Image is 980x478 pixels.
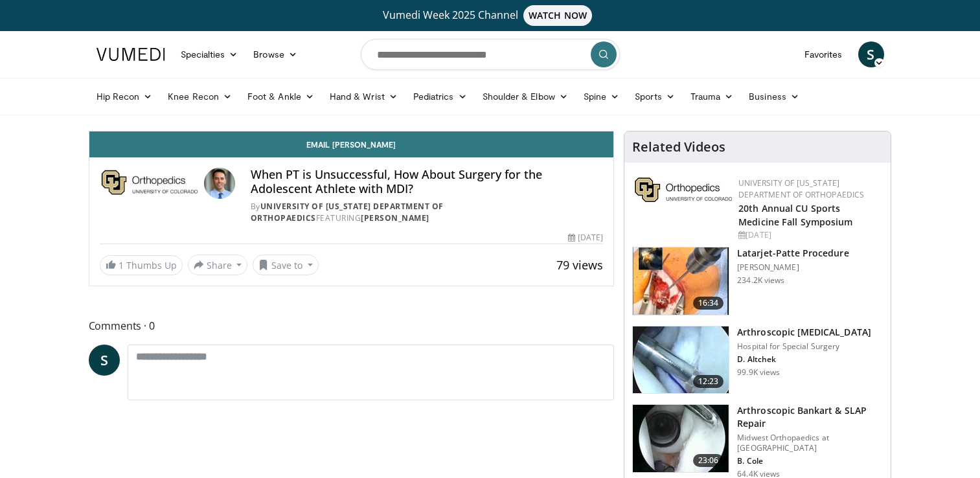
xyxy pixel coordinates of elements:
a: Foot & Ankle [240,84,322,109]
a: Business [741,84,807,109]
a: Spine [576,84,627,109]
img: University of Colorado Department of Orthopaedics [100,168,199,199]
div: [DATE] [738,229,880,241]
a: Email [PERSON_NAME] [89,131,614,157]
h4: Related Videos [632,139,725,155]
a: Pediatrics [405,84,475,109]
a: Knee Recon [160,84,240,109]
span: 1 [119,259,124,271]
p: Hospital for Special Surgery [737,341,871,352]
img: 10039_3.png.150x105_q85_crop-smart_upscale.jpg [633,326,729,394]
a: Hip Recon [89,84,161,109]
span: Comments 0 [89,317,615,334]
a: Trauma [683,84,742,109]
img: Avatar [204,168,235,199]
a: S [858,41,884,67]
a: 16:34 Latarjet-Patte Procedure [PERSON_NAME] 234.2K views [632,247,883,315]
span: 79 views [556,257,603,273]
a: 1 Thumbs Up [100,255,183,275]
h3: Arthroscopic [MEDICAL_DATA] [737,326,871,339]
a: 20th Annual CU Sports Medicine Fall Symposium [738,202,852,228]
a: Hand & Wrist [322,84,405,109]
p: D. Altchek [737,354,871,365]
img: 355603a8-37da-49b6-856f-e00d7e9307d3.png.150x105_q85_autocrop_double_scale_upscale_version-0.2.png [635,177,732,202]
a: University of [US_STATE] Department of Orthopaedics [251,201,444,223]
button: Share [188,255,248,275]
div: [DATE] [568,232,603,244]
a: Browse [245,41,305,67]
a: Sports [627,84,683,109]
span: 23:06 [693,454,724,467]
div: By FEATURING [251,201,603,224]
p: B. Cole [737,456,883,466]
a: [PERSON_NAME] [361,212,429,223]
span: 16:34 [693,297,724,310]
a: 12:23 Arthroscopic [MEDICAL_DATA] Hospital for Special Surgery D. Altchek 99.9K views [632,326,883,394]
span: 12:23 [693,375,724,388]
h4: When PT is Unsuccessful, How About Surgery for the Adolescent Athlete with MDI? [251,168,603,196]
p: [PERSON_NAME] [737,262,849,273]
h3: Arthroscopic Bankart & SLAP Repair [737,404,883,430]
img: cole_0_3.png.150x105_q85_crop-smart_upscale.jpg [633,405,729,472]
span: WATCH NOW [523,5,592,26]
p: 99.9K views [737,367,780,378]
p: Midwest Orthopaedics at [GEOGRAPHIC_DATA] [737,433,883,453]
a: University of [US_STATE] Department of Orthopaedics [738,177,864,200]
img: VuMedi Logo [97,48,165,61]
img: 617583_3.png.150x105_q85_crop-smart_upscale.jpg [633,247,729,315]
a: Shoulder & Elbow [475,84,576,109]
p: 234.2K views [737,275,784,286]
a: S [89,345,120,376]
a: Specialties [173,41,246,67]
a: Favorites [797,41,850,67]
h3: Latarjet-Patte Procedure [737,247,849,260]
a: Vumedi Week 2025 ChannelWATCH NOW [98,5,882,26]
input: Search topics, interventions [361,39,620,70]
button: Save to [253,255,319,275]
